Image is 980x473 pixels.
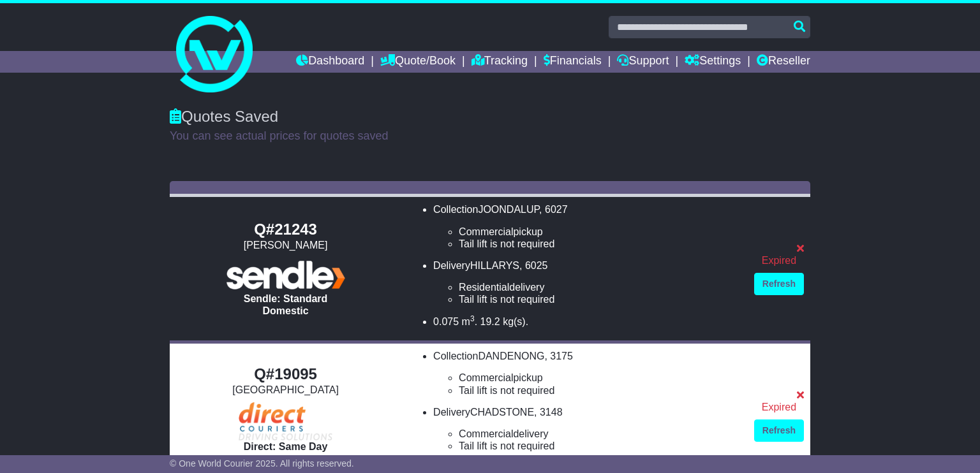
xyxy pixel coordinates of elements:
[459,372,513,383] span: Commercial
[239,402,333,440] img: Direct: Same Day Regular Courier
[459,384,741,397] li: Tail lift is not required
[534,407,562,418] span: , 3148
[544,51,602,73] a: Financials
[480,316,500,327] span: 19.2
[433,350,741,397] li: Collection
[470,407,534,418] span: CHADSTONE
[462,316,477,327] span: m .
[754,401,804,413] div: Expired
[380,51,456,73] a: Quote/Book
[478,204,539,215] span: JOONDALUP
[459,226,513,237] span: Commercial
[544,351,572,361] span: , 3175
[471,51,528,73] a: Tracking
[503,316,528,327] span: kg(s).
[754,419,804,442] a: Refresh
[539,204,567,215] span: , 6027
[459,226,741,238] li: pickup
[433,406,741,453] li: Delivery
[478,351,544,361] span: DANDENONG
[470,314,475,323] sup: 3
[176,221,395,239] div: Q#21243
[170,108,810,126] div: Quotes Saved
[459,293,741,305] li: Tail lift is not required
[433,316,459,327] span: 0.075
[459,428,741,440] li: delivery
[433,203,741,250] li: Collection
[170,458,354,469] span: © One World Courier 2025. All rights reserved.
[176,384,395,396] div: [GEOGRAPHIC_DATA]
[459,428,513,439] span: Commercial
[754,254,804,266] div: Expired
[470,260,519,271] span: HILLARYS
[757,51,810,73] a: Reseller
[519,260,547,271] span: , 6025
[459,372,741,384] li: pickup
[685,51,741,73] a: Settings
[244,293,328,316] span: Sendle: Standard Domestic
[433,259,741,306] li: Delivery
[170,129,810,143] p: You can see actual prices for quotes saved
[617,51,669,73] a: Support
[459,440,741,452] li: Tail lift is not required
[459,282,509,293] span: Residential
[459,238,741,250] li: Tail lift is not required
[176,365,395,384] div: Q#19095
[222,258,350,293] img: Sendle: Standard Domestic
[176,239,395,251] div: [PERSON_NAME]
[296,51,364,73] a: Dashboard
[754,273,804,295] a: Refresh
[459,281,741,293] li: delivery
[244,441,328,464] span: Direct: Same Day Regular Courier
